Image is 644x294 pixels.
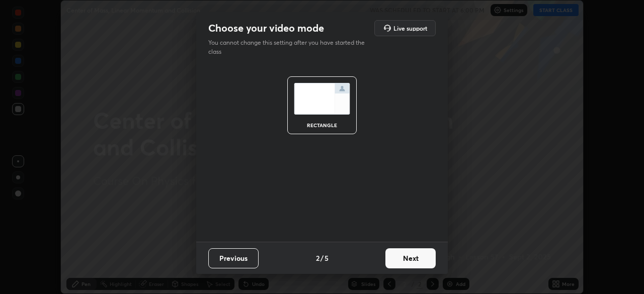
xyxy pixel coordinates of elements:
[294,83,350,115] img: normalScreenIcon.ae25ed63.svg
[325,253,329,263] h4: 5
[385,248,436,268] button: Next
[320,253,324,263] h4: /
[316,253,319,263] h4: 2
[302,123,342,128] div: rectangle
[208,248,259,268] button: Previous
[393,25,427,31] h5: Live support
[208,38,371,56] p: You cannot change this setting after you have started the class
[208,22,324,35] h2: Choose your video mode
